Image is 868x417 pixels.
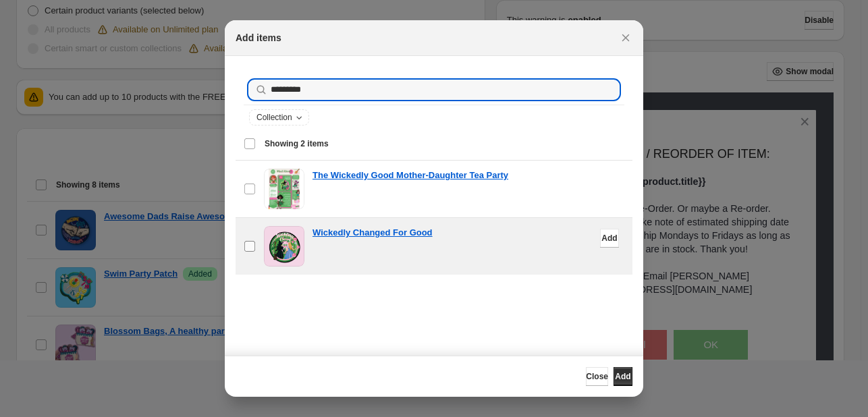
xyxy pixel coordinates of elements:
[586,371,608,382] span: Close
[601,233,617,244] span: Add
[236,31,281,45] h2: Add items
[256,112,292,123] span: Collection
[586,367,608,386] button: Close
[616,28,635,47] button: Close
[615,371,630,382] span: Add
[600,229,619,248] button: Add
[313,226,433,240] a: Wickedly Changed For Good
[250,110,308,125] button: Collection
[313,169,508,182] a: The Wickedly Good Mother-Daughter Tea Party
[265,138,329,149] span: Showing 2 items
[264,226,304,267] img: Wickedly Changed For Good
[614,367,632,386] button: Add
